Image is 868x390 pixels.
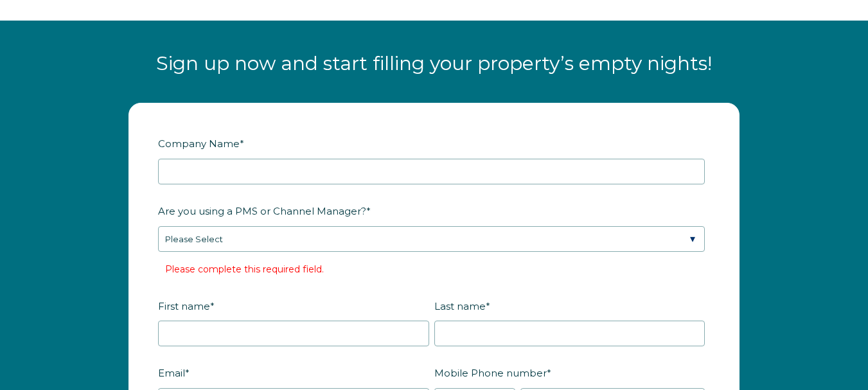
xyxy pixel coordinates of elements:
span: Email [158,363,185,383]
span: Mobile Phone number [434,363,547,383]
span: Are you using a PMS or Channel Manager? [158,201,366,221]
span: First name [158,296,210,316]
label: Please complete this required field. [165,263,324,275]
span: Sign up now and start filling your property’s empty nights! [156,51,712,75]
span: Company Name [158,134,240,154]
span: Last name [434,296,486,316]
